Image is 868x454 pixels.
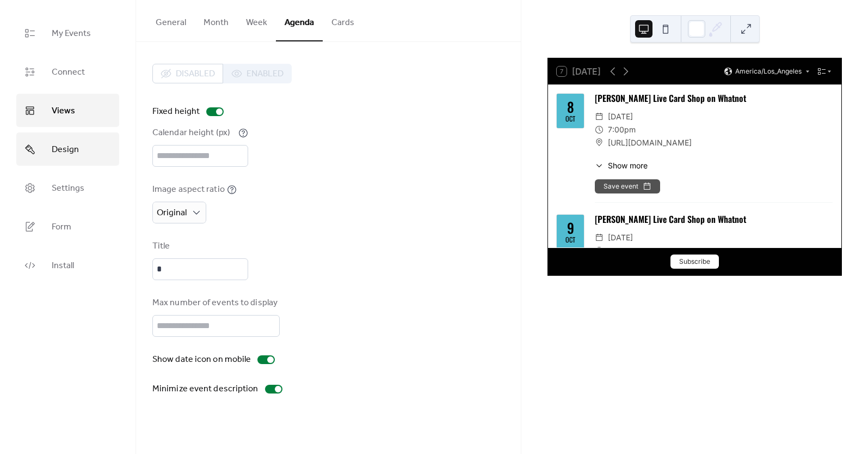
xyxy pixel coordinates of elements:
span: [URL][DOMAIN_NAME] [608,136,692,149]
span: Design [52,141,79,158]
span: 7:00pm [608,123,636,136]
div: Fixed height [152,105,200,118]
span: My Events [52,25,91,42]
div: ​ [595,244,604,257]
div: ​ [595,160,604,171]
a: My Events [16,16,119,50]
div: Title [152,240,246,253]
a: Install [16,249,119,282]
span: [DATE] [608,231,633,244]
span: Form [52,219,71,235]
div: Calendar height (px) [152,126,236,140]
div: [PERSON_NAME] Live Card Shop on Whatnot [595,213,833,226]
div: Minimize event description [152,383,258,396]
a: Design [16,132,119,166]
div: ​ [595,231,604,244]
a: Views [16,94,119,127]
div: 9 [567,221,574,234]
button: Save event [595,179,660,193]
a: Form [16,210,119,243]
span: Original [157,204,187,221]
a: Settings [16,171,119,204]
button: ​Show more [595,160,648,171]
button: Subscribe [670,255,719,269]
div: Oct [565,116,575,123]
div: Max number of events to display [152,296,278,310]
span: 7:00pm [608,244,636,257]
span: Views [52,102,75,119]
span: Install [52,257,74,274]
span: Settings [52,180,84,197]
a: Connect [16,55,119,88]
div: ​ [595,110,604,123]
div: ​ [595,123,604,136]
div: Oct [565,237,575,244]
span: [DATE] [608,110,633,123]
div: Image aspect ratio [152,183,225,196]
div: 8 [567,100,574,113]
div: [PERSON_NAME] Live Card Shop on Whatnot [595,92,833,105]
span: Show more [608,160,648,171]
span: Connect [52,64,85,81]
div: Show date icon on mobile [152,353,251,366]
span: America/Los_Angeles [735,68,802,75]
div: ​ [595,136,604,149]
